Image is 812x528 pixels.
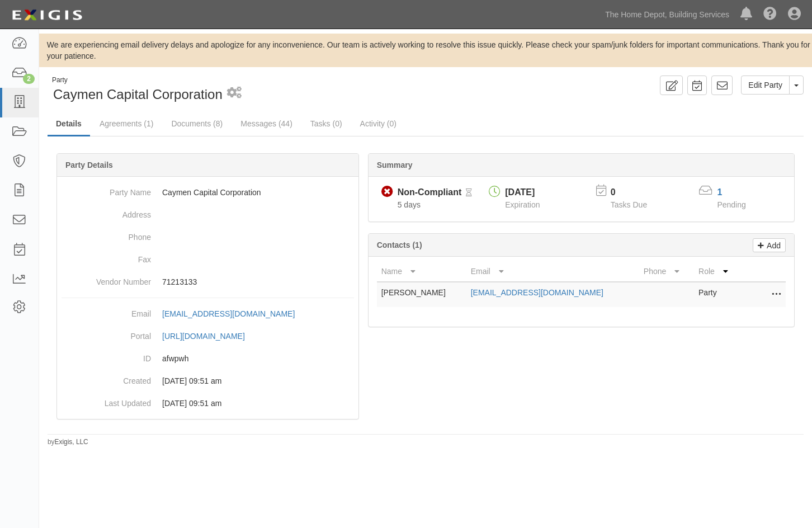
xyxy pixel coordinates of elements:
[62,392,151,409] dt: Last Updated
[741,76,790,95] a: Edit Party
[717,200,745,209] span: Pending
[53,87,223,102] span: Caymen Capital Corporation
[471,288,603,297] a: [EMAIL_ADDRESS][DOMAIN_NAME]
[62,325,151,342] dt: Portal
[62,347,151,364] dt: ID
[377,261,466,282] th: Name
[48,437,88,447] small: by
[302,112,351,135] a: Tasks (0)
[39,39,812,62] div: We are experiencing email delivery delays and apologize for any inconvenience. Our team is active...
[48,112,90,136] a: Details
[466,261,639,282] th: Email
[352,112,405,135] a: Activity (0)
[162,276,354,287] p: 71213133
[466,189,472,197] i: Pending Review
[381,186,393,198] i: Non-Compliant
[62,248,151,265] dt: Fax
[62,181,354,204] dd: Caymen Capital Corporation
[505,200,540,209] span: Expiration
[227,87,242,99] i: 2 scheduled workflows
[62,271,151,287] dt: Vendor Number
[23,74,35,84] div: 2
[753,238,786,252] a: Add
[717,187,722,197] a: 1
[62,181,151,198] dt: Party Name
[611,200,647,209] span: Tasks Due
[62,370,354,392] dd: 08/18/2023 09:51 am
[48,76,417,104] div: Caymen Capital Corporation
[694,282,741,307] td: Party
[52,76,223,85] div: Party
[764,239,781,252] p: Add
[62,303,151,319] dt: Email
[163,112,231,135] a: Documents (8)
[694,261,741,282] th: Role
[162,332,257,341] a: [URL][DOMAIN_NAME]
[232,112,301,135] a: Messages (44)
[377,241,422,249] b: Contacts (1)
[55,438,88,446] a: Exigis, LLC
[398,200,421,209] span: Since 08/20/2025
[8,5,86,25] img: logo-5460c22ac91f19d4615b14bd174203de0afe785f0fc80cf4dbbc73dc1793850b.png
[599,3,735,26] a: The Home Depot, Building Services
[377,282,466,307] td: [PERSON_NAME]
[639,261,694,282] th: Phone
[505,186,540,199] div: [DATE]
[62,347,354,370] dd: afwpwh
[398,186,462,199] div: Non-Compliant
[91,112,162,135] a: Agreements (1)
[763,8,777,21] i: Help Center - Complianz
[162,309,307,318] a: [EMAIL_ADDRESS][DOMAIN_NAME]
[62,204,151,220] dt: Address
[62,370,151,386] dt: Created
[162,308,295,319] div: [EMAIL_ADDRESS][DOMAIN_NAME]
[611,186,661,199] p: 0
[62,392,354,414] dd: 08/18/2023 09:51 am
[65,161,113,169] b: Party Details
[62,226,151,243] dt: Phone
[377,161,413,169] b: Summary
